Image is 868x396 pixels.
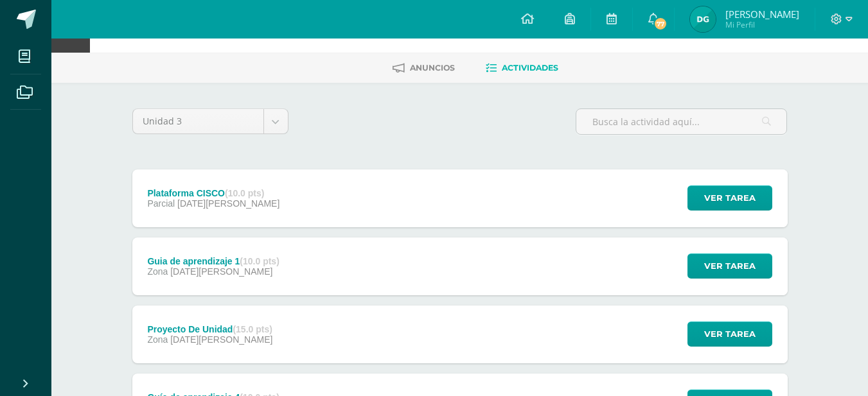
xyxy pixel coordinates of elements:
button: Ver tarea [687,185,772,211]
div: Plataforma CISCO [147,188,279,198]
strong: (10.0 pts) [225,188,264,198]
span: Actividades [502,63,558,73]
div: Proyecto De Unidad [147,324,272,334]
a: Anuncios [393,58,455,78]
span: Anuncios [410,63,455,73]
span: 77 [653,17,668,31]
span: Unidad 3 [143,109,254,133]
span: Mi Perfil [725,19,799,30]
span: Parcial [147,198,175,209]
strong: (10.0 pts) [240,256,279,266]
button: Ver tarea [687,322,772,347]
span: Zona [147,334,168,345]
button: Ver tarea [687,254,772,279]
span: [DATE][PERSON_NAME] [170,334,272,345]
span: Ver tarea [704,254,756,278]
span: Zona [147,266,168,277]
img: 9498c08ba9db28462a4a73556da1faf4.png [690,6,716,32]
span: [DATE][PERSON_NAME] [177,198,279,209]
span: [PERSON_NAME] [725,8,799,21]
span: Ver tarea [704,186,756,210]
span: Ver tarea [704,322,756,346]
input: Busca la actividad aquí... [576,109,786,134]
div: Guia de aprendizaje 1 [147,256,279,266]
strong: (15.0 pts) [233,324,272,334]
a: Actividades [486,58,558,78]
a: Unidad 3 [133,109,288,133]
span: [DATE][PERSON_NAME] [170,266,272,277]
